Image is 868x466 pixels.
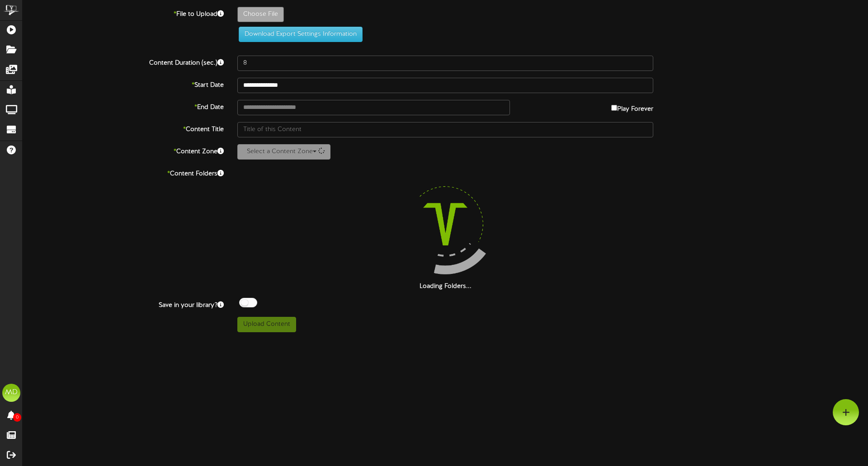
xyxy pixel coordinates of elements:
span: 0 [13,413,21,422]
label: Content Title [16,122,231,134]
input: Play Forever [611,105,617,111]
img: loading-spinner-4.png [387,166,503,282]
input: Title of this Content [237,122,653,137]
button: Upload Content [237,317,296,332]
label: Content Duration (sec.) [16,56,231,68]
div: MD [2,384,20,402]
label: End Date [16,100,231,112]
a: Download Export Settings Information [234,31,363,38]
label: Start Date [16,78,231,90]
label: File to Upload [16,7,231,19]
button: Download Export Settings Information [239,27,363,42]
label: Play Forever [611,100,653,114]
label: Save in your library? [16,298,231,310]
strong: Loading Folders... [420,283,472,290]
label: Content Zone [16,144,231,156]
button: Select a Content Zone [237,144,330,160]
label: Content Folders [16,166,231,179]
